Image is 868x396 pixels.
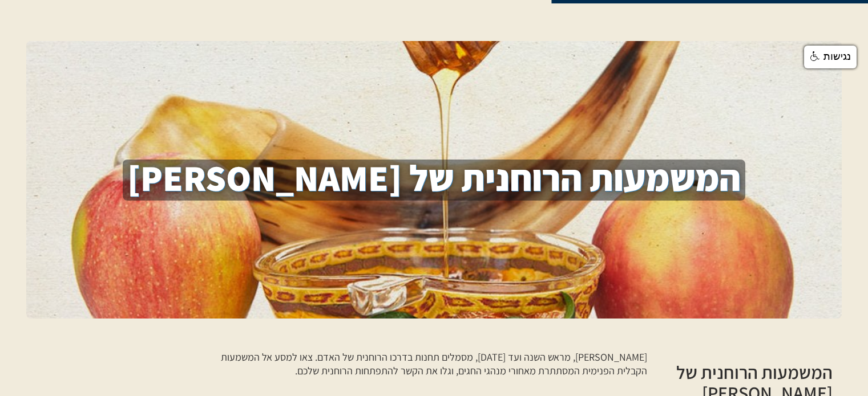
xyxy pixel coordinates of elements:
[823,51,851,62] span: נגישות
[804,46,857,68] a: נגישות
[810,51,821,62] img: נגישות
[216,350,647,378] p: [PERSON_NAME], מראש השנה ועד [DATE], מסמלים תחנות בדרכו הרוחנית של האדם. צאו למסע אל המשמעות הקבל...
[123,160,745,201] h1: המשמעות הרוחנית של [PERSON_NAME]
